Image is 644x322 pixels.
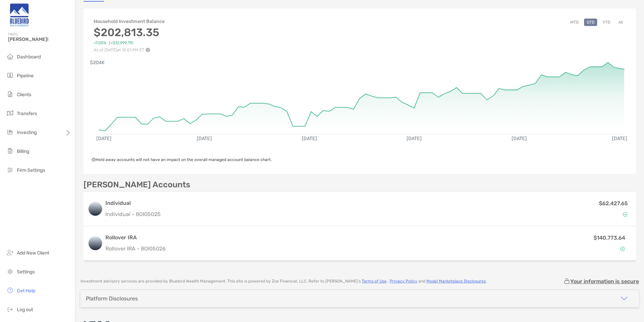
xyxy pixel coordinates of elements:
[584,19,597,26] button: QTD
[570,278,639,285] p: Your information is secure
[17,73,34,79] span: Pipeline
[620,294,628,302] img: icon arrow
[84,181,190,189] p: [PERSON_NAME] Accounts
[17,307,33,313] span: Log out
[6,305,14,313] img: logout icon
[105,199,161,207] h3: Individual
[105,210,161,218] p: Individual - 8OI05025
[17,111,37,116] span: Transfers
[105,244,498,253] p: Rollover IRA - 8OI05026
[6,166,14,174] img: firm-settings icon
[362,279,387,284] a: Terms of Use
[8,3,30,27] img: Zoe Logo
[17,92,31,98] span: Clients
[600,19,613,26] button: YTD
[92,157,272,162] span: Held away accounts will not have an impact on the overall managed account balance chart.
[17,288,35,294] span: Get Help
[94,19,165,24] h4: Household Investment Balance
[620,246,625,251] img: Account Status icon
[6,267,14,275] img: settings icon
[90,60,105,65] text: $204K
[86,295,138,302] div: Platform Disclosures
[6,248,14,257] img: add_new_client icon
[8,36,71,42] span: [PERSON_NAME]!
[302,136,317,141] text: [DATE]
[96,136,111,141] text: [DATE]
[6,90,14,98] img: clients icon
[17,130,37,135] span: Investing
[623,212,627,217] img: Account Status icon
[407,136,422,141] text: [DATE]
[17,167,45,173] span: Firm Settings
[6,286,14,294] img: get-help icon
[512,136,527,141] text: [DATE]
[197,136,212,141] text: [DATE]
[80,279,487,284] p: Investment advisory services are provided by Bluebird Wealth Management . This site is powered by...
[17,149,29,154] span: Billing
[89,237,102,250] img: logo account
[94,26,165,39] h3: $202,813.35
[6,147,14,155] img: billing icon
[6,71,14,79] img: pipeline icon
[17,54,41,60] span: Dashboard
[6,128,14,136] img: investing icon
[94,41,106,46] span: +7.05%
[426,279,486,284] a: Model Marketplace Disclosures
[612,136,627,141] text: [DATE]
[6,52,14,60] img: dashboard icon
[109,41,133,46] span: (+$12,999.79)
[593,234,625,242] p: $140,773.64
[105,234,498,242] h3: Rollover IRA
[17,269,35,275] span: Settings
[6,109,14,117] img: transfers icon
[616,19,626,26] button: All
[89,202,102,216] img: logo account
[390,279,417,284] a: Privacy Policy
[146,48,150,52] img: Performance Info
[17,250,49,256] span: Add New Client
[599,199,628,208] p: $62,427.65
[94,48,165,52] p: As of [DATE] at 12:01 PM ET
[568,19,581,26] button: MTD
